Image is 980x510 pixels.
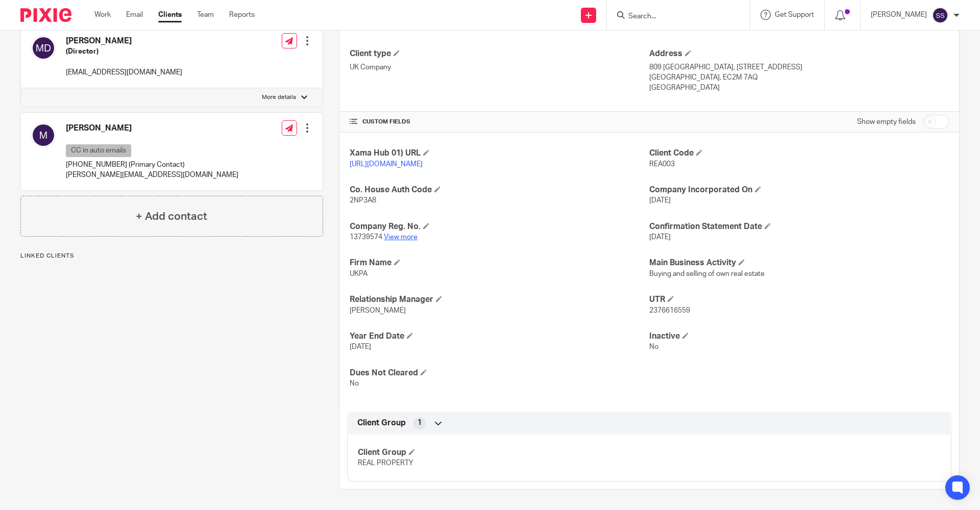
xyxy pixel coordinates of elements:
span: 2NP3A8 [350,197,376,204]
h4: Confirmation Statement Date [649,221,949,232]
h4: Co. House Auth Code [350,185,649,195]
input: Search [627,12,719,21]
p: [EMAIL_ADDRESS][DOMAIN_NAME] [66,67,182,78]
p: UK Company [350,62,649,72]
span: REAL PROPERTY [358,460,413,467]
label: Show empty fields [857,117,916,127]
a: Reports [229,10,255,20]
h4: + Add contact [136,209,207,224]
a: View more [384,234,418,241]
a: [URL][DOMAIN_NAME] [350,161,423,168]
span: No [350,380,359,387]
span: [DATE] [350,343,371,350]
p: 809 [GEOGRAPHIC_DATA], [STREET_ADDRESS] [649,62,949,72]
a: Clients [158,10,182,20]
h4: [PERSON_NAME] [66,123,238,134]
h4: Client Code [649,148,949,159]
img: Pixie [20,8,71,22]
p: Linked clients [20,252,323,260]
p: [PERSON_NAME][EMAIL_ADDRESS][DOMAIN_NAME] [66,170,238,180]
h4: CUSTOM FIELDS [350,118,649,126]
span: UKPA [350,270,367,277]
h5: (Director) [66,46,182,57]
span: No [649,343,658,350]
h4: Year End Date [350,331,649,342]
h4: Firm Name [350,258,649,268]
h4: Xama Hub 01) URL [350,148,649,159]
h4: [PERSON_NAME] [66,36,182,46]
span: 1 [418,418,422,428]
span: REA003 [649,161,675,168]
h4: Client Group [358,447,649,458]
span: Get Support [775,11,814,18]
a: Work [94,10,111,20]
h4: Inactive [649,331,949,342]
span: Client Group [357,418,406,428]
img: svg%3E [31,36,56,60]
span: 13739574 [350,234,382,241]
h4: Main Business Activity [649,258,949,268]
h4: Dues Not Cleared [350,368,649,378]
h4: Relationship Manager [350,294,649,305]
h4: Company Incorporated On [649,185,949,195]
span: [PERSON_NAME] [350,307,406,314]
img: svg%3E [932,7,948,23]
h4: Client type [350,48,649,59]
p: [GEOGRAPHIC_DATA] [649,83,949,93]
h4: Company Reg. No. [350,221,649,232]
span: 2376616559 [649,307,690,314]
p: [GEOGRAPHIC_DATA], EC2M 7AQ [649,72,949,83]
a: Email [126,10,143,20]
a: Team [197,10,214,20]
span: [DATE] [649,234,671,241]
p: More details [262,93,296,101]
img: svg%3E [31,123,56,147]
span: Buying and selling of own real estate [649,270,765,277]
span: [DATE] [649,197,671,204]
h4: Address [649,48,949,59]
p: [PHONE_NUMBER] (Primary Contact) [66,160,238,170]
h4: UTR [649,294,949,305]
p: CC in auto emails [66,144,131,157]
p: [PERSON_NAME] [871,10,927,20]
